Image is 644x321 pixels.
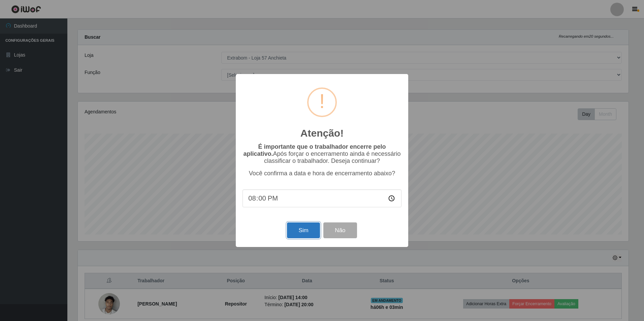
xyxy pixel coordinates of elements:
p: Você confirma a data e hora de encerramento abaixo? [243,170,401,177]
p: Após forçar o encerramento ainda é necessário classificar o trabalhador. Deseja continuar? [243,143,401,165]
button: Sim [287,222,320,238]
h2: Atenção! [300,127,344,139]
button: Não [323,222,357,238]
b: É importante que o trabalhador encerre pelo aplicativo. [243,143,386,157]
